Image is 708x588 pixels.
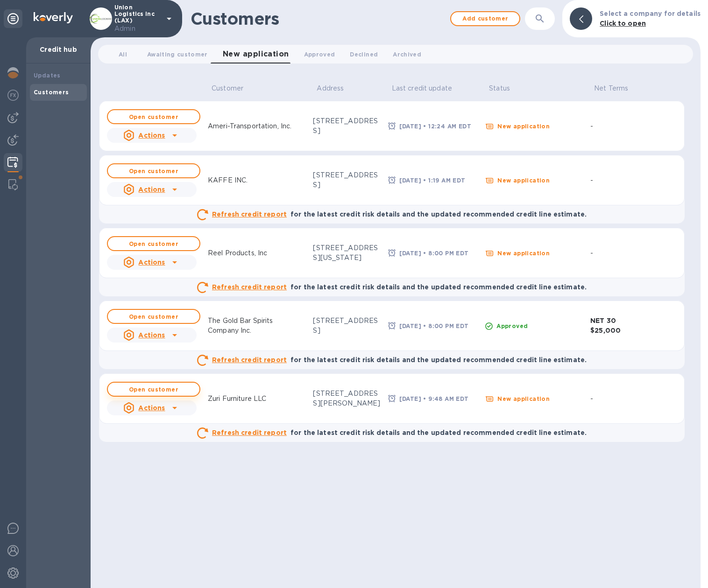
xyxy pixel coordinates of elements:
[600,10,701,17] b: Select a company for details
[129,113,178,120] b: Open customer
[497,177,550,184] b: New application
[459,13,512,24] span: Add customer
[129,386,178,393] b: Open customer
[107,109,200,124] button: Open customer
[191,9,446,28] h1: Customers
[138,259,165,266] u: Actions
[313,116,380,136] div: [STREET_ADDRESS]
[313,243,380,263] div: [STREET_ADDRESS][US_STATE]
[34,12,73,23] img: Logo
[34,45,83,54] p: Credit hub
[594,84,628,93] p: Net Terms
[497,395,550,402] b: New application
[450,11,520,26] button: Add customer
[313,170,380,190] div: [STREET_ADDRESS]
[114,4,161,34] p: Union Logistics Inc (LAX)
[350,49,378,59] span: Declined
[34,89,69,96] b: Customers
[212,356,287,364] u: Refresh credit report
[129,240,178,247] b: Open customer
[290,356,587,364] b: for the latest credit risk details and the updated recommended credit line estimate.
[107,382,200,397] button: Open customer
[313,389,380,408] div: [STREET_ADDRESS][PERSON_NAME]
[34,72,61,79] b: Updates
[208,394,266,404] p: Zuri Furniture LLC
[129,168,178,175] b: Open customer
[223,48,289,61] span: New application
[290,429,587,436] b: for the latest credit risk details and the updated recommended credit line estimate.
[138,331,165,339] u: Actions
[107,236,200,251] button: Open customer
[399,177,466,184] b: [DATE] • 1:19 AM EDT
[590,121,593,131] p: -
[208,248,267,258] p: Reel Products, Inc
[147,49,208,59] span: Awaiting customer
[212,283,287,291] u: Refresh credit report
[208,316,305,336] p: The Gold Bar Spirits Company Inc.
[107,309,200,324] button: Open customer
[212,84,243,93] p: Customer
[496,322,528,329] b: Approved
[138,404,165,412] u: Actions
[138,132,165,139] u: Actions
[7,90,19,101] img: Foreign exchange
[497,123,550,130] b: New application
[107,163,200,178] button: Open customer
[399,250,469,257] b: [DATE] • 8:00 PM EDT
[119,49,127,59] span: All
[290,210,587,218] b: for the latest credit risk details and the updated recommended credit line estimate.
[4,9,22,28] div: Unpin categories
[317,84,344,93] p: Address
[304,49,335,59] span: Approved
[290,283,587,291] b: for the latest credit risk details and the updated recommended credit line estimate.
[393,49,421,59] span: Archived
[497,250,550,257] b: New application
[138,186,165,193] u: Actions
[7,157,18,168] img: Credit hub
[590,394,593,404] p: -
[114,24,161,34] p: Admin
[392,84,452,93] p: Last credit update
[212,429,287,436] u: Refresh credit report
[590,317,616,324] b: NET 30
[399,123,471,130] b: [DATE] • 12:24 AM EDT
[489,84,510,93] p: Status
[208,121,291,131] p: Ameri-Transportation, Inc.
[600,20,646,27] b: Click to open
[590,175,593,185] p: -
[129,313,178,320] b: Open customer
[212,210,287,218] u: Refresh credit report
[590,248,593,258] p: -
[399,322,469,329] b: [DATE] • 8:00 PM EDT
[399,395,469,402] b: [DATE] • 9:48 AM EDT
[208,175,248,185] p: KAFFE INC.
[313,316,380,336] div: [STREET_ADDRESS]
[590,327,621,334] b: $25,000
